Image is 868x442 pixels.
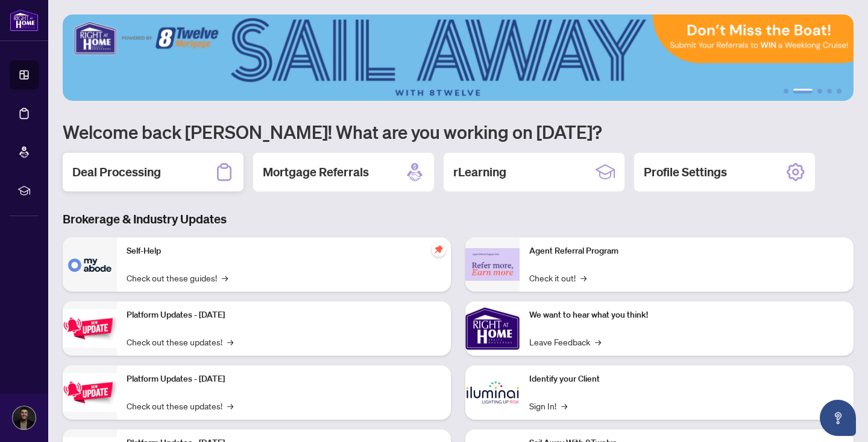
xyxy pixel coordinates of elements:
[465,301,520,356] img: We want to hear what you think!
[127,373,441,386] p: Platform Updates - [DATE]
[127,399,233,412] a: Check out these updates!→
[63,237,117,292] img: Self-Help
[63,309,117,347] img: Platform Updates - July 21, 2025
[529,373,844,386] p: Identify your Client
[227,335,233,348] span: →
[529,245,844,258] p: Agent Referral Program
[529,271,587,284] a: Check it out!→
[595,335,601,348] span: →
[63,120,854,143] h1: Welcome back [PERSON_NAME]! What are you working on [DATE]?
[127,309,441,322] p: Platform Updates - [DATE]
[263,164,369,181] h2: Mortgage Referrals
[63,211,854,228] h3: Brokerage & Industry Updates
[453,164,506,181] h2: rLearning
[72,164,161,181] h2: Deal Processing
[793,89,813,94] button: 2
[784,89,788,94] button: 1
[222,271,228,284] span: →
[580,271,587,284] span: →
[127,271,228,284] a: Check out these guides!→
[10,9,39,31] img: logo
[529,309,844,322] p: We want to hear what you think!
[561,399,567,412] span: →
[529,399,567,412] a: Sign In!→
[127,245,441,258] p: Self-Help
[432,242,446,257] span: pushpin
[827,89,832,94] button: 4
[465,365,520,420] img: Identify your Client
[837,89,841,94] button: 5
[127,335,233,348] a: Check out these updates!→
[63,373,117,411] img: Platform Updates - July 8, 2025
[13,406,36,429] img: Profile Icon
[63,14,854,101] img: Slide 1
[529,335,601,348] a: Leave Feedback→
[227,399,233,412] span: →
[644,164,727,181] h2: Profile Settings
[820,400,856,436] button: Open asap
[465,248,520,281] img: Agent Referral Program
[817,89,822,94] button: 3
